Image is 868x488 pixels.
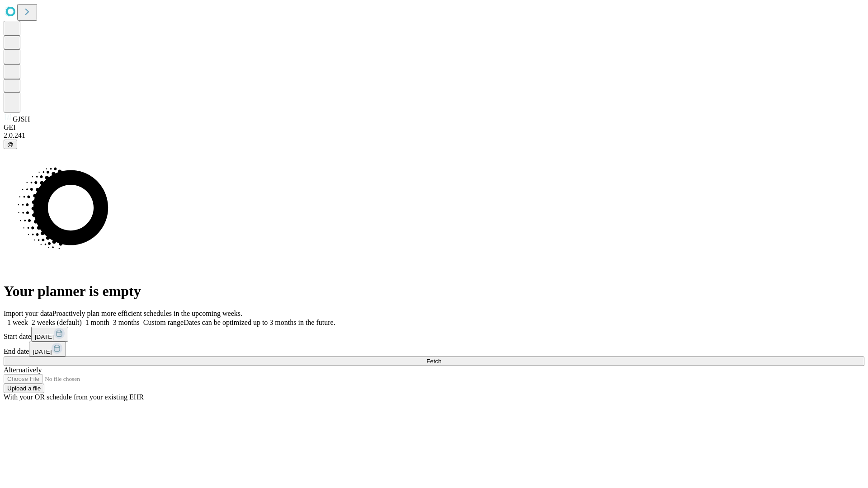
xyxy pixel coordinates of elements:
span: Dates can be optimized up to 3 months in the future. [184,319,335,326]
span: 1 month [85,319,109,326]
span: GJSH [13,115,30,123]
button: @ [4,140,17,149]
span: Fetch [426,358,441,365]
span: 1 week [7,319,28,326]
h1: Your planner is empty [4,283,864,300]
div: Start date [4,327,864,342]
span: [DATE] [35,333,54,340]
span: With your OR schedule from your existing EHR [4,393,144,401]
span: 2 weeks (default) [32,319,82,326]
button: Fetch [4,357,864,366]
span: Custom range [143,319,184,326]
button: [DATE] [29,342,66,357]
span: Proactively plan more efficient schedules in the upcoming weeks. [52,310,242,317]
span: Alternatively [4,366,42,374]
span: Import your data [4,310,52,317]
button: [DATE] [31,327,68,342]
span: @ [7,141,14,148]
span: [DATE] [33,348,52,355]
div: End date [4,342,864,357]
div: 2.0.241 [4,131,864,140]
div: GEI [4,123,864,131]
span: 3 months [113,319,140,326]
button: Upload a file [4,384,44,393]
